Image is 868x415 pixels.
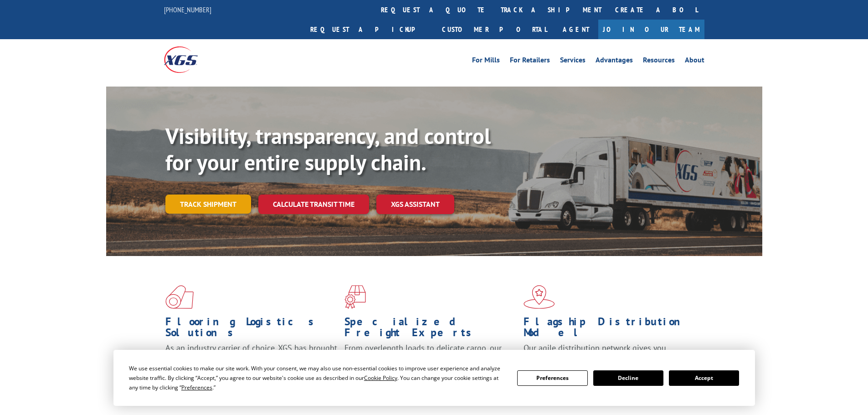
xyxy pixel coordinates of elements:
[669,370,739,386] button: Accept
[165,122,491,176] b: Visibility, transparency, and control for your entire supply chain.
[303,20,435,39] a: Request a pickup
[524,316,696,343] h1: Flagship Distribution Model
[165,195,251,214] a: Track shipment
[593,370,663,386] button: Decline
[643,56,675,67] a: Resources
[596,56,633,67] a: Advantages
[344,343,517,383] p: From overlength loads to delicate cargo, our experienced staff knows the best way to move your fr...
[524,343,691,364] span: Our agile distribution network gives you nationwide inventory management on demand.
[165,343,337,375] span: As an industry carrier of choice, XGS has brought innovation and dedication to flooring logistics...
[164,5,211,14] a: [PHONE_NUMBER]
[685,56,704,67] a: About
[113,350,755,406] div: Cookie Consent Prompt
[258,195,369,214] a: Calculate transit time
[517,370,587,386] button: Preferences
[165,316,338,343] h1: Flooring Logistics Solutions
[598,20,704,39] a: Join Our Team
[472,56,500,67] a: For Mills
[344,285,366,309] img: xgs-icon-focused-on-flooring-red
[181,384,212,391] span: Preferences
[376,195,454,214] a: XGS ASSISTANT
[435,20,554,39] a: Customer Portal
[364,374,397,382] span: Cookie Policy
[129,364,506,392] div: We use essential cookies to make our site work. With your consent, we may also use non-essential ...
[560,56,586,67] a: Services
[165,285,194,309] img: xgs-icon-total-supply-chain-intelligence-red
[510,56,550,67] a: For Retailers
[554,20,598,39] a: Agent
[524,285,555,309] img: xgs-icon-flagship-distribution-model-red
[344,316,517,343] h1: Specialized Freight Experts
